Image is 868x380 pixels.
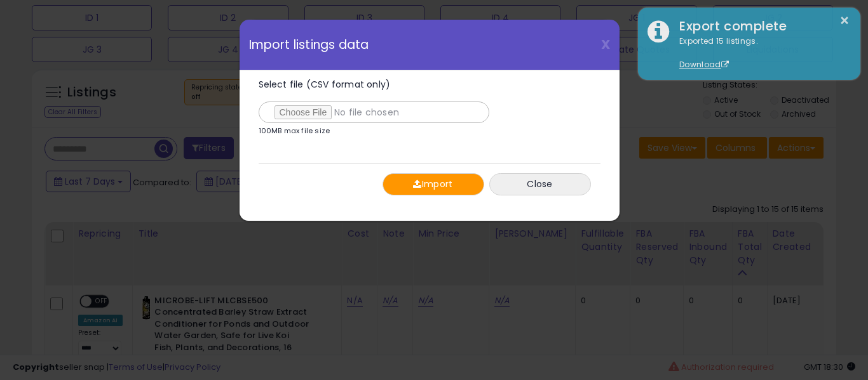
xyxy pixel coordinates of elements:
button: Close [489,173,591,195]
span: X [601,36,610,53]
span: Import listings data [249,39,369,51]
button: Import [383,173,484,195]
a: Download [679,59,729,70]
span: Select file (CSV format only) [259,78,391,91]
div: Export complete [670,17,851,36]
button: × [839,13,850,29]
div: Exported 15 listings. [670,36,851,71]
p: 100MB max file size [259,128,330,134]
